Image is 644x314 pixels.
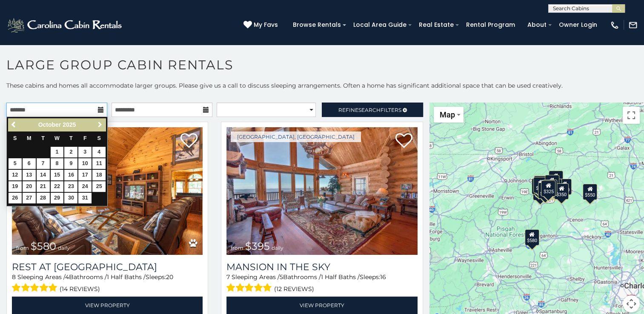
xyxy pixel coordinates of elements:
[12,273,16,281] span: 8
[64,193,77,203] a: 30
[92,170,106,180] a: 18
[289,18,345,31] a: Browse Rentals
[610,20,619,30] img: phone-regular-white.png
[78,193,92,203] a: 31
[92,158,106,169] a: 11
[226,297,417,314] a: View Property
[534,175,548,191] div: $325
[415,18,458,31] a: Real Estate
[92,147,106,157] a: 4
[64,158,77,169] a: 9
[94,120,105,130] a: Next
[226,261,417,273] a: Mansion In The Sky
[555,18,601,31] a: Owner Login
[78,181,92,192] a: 24
[544,175,559,191] div: $565
[6,17,124,34] img: White-1-2.png
[434,107,464,123] button: Change map style
[243,20,280,30] a: My Favs
[523,18,551,31] a: About
[623,107,640,124] button: Toggle fullscreen view
[9,120,20,130] a: Previous
[64,170,77,180] a: 16
[623,295,640,312] button: Map camera controls
[9,181,22,192] a: 19
[107,273,146,281] span: 1 Half Baths /
[78,158,92,169] a: 10
[51,181,64,192] a: 22
[9,158,22,169] a: 5
[64,181,77,192] a: 23
[37,193,50,203] a: 28
[226,127,417,255] img: Mansion In The Sky
[51,193,64,203] a: 29
[69,135,73,141] span: Thursday
[226,273,417,294] div: Sleeping Areas / Bathrooms / Sleeps:
[97,135,101,141] span: Saturday
[58,245,70,251] span: daily
[538,183,552,199] div: $375
[23,181,36,192] a: 20
[395,132,412,150] a: Add to favorites
[274,283,314,294] span: (12 reviews)
[83,135,87,141] span: Friday
[254,20,278,29] span: My Favs
[37,181,50,192] a: 21
[9,193,22,203] a: 26
[533,175,548,191] div: $310
[60,283,100,294] span: (14 reviews)
[12,273,203,294] div: Sleeping Areas / Bathrooms / Sleeps:
[549,170,563,186] div: $525
[12,261,203,273] h3: Rest at Mountain Crest
[63,121,76,128] span: 2025
[226,273,230,281] span: 7
[37,170,50,180] a: 14
[92,181,106,192] a: 25
[543,180,557,196] div: $395
[231,131,361,142] a: [GEOGRAPHIC_DATA], [GEOGRAPHIC_DATA]
[54,135,60,141] span: Wednesday
[321,273,360,281] span: 1 Half Baths /
[226,127,417,255] a: Mansion In The Sky from $395 daily
[9,170,22,180] a: 12
[180,132,197,150] a: Add to favorites
[541,180,555,196] div: $325
[532,178,546,194] div: $650
[51,158,64,169] a: 8
[51,170,64,180] a: 15
[462,18,519,31] a: Rental Program
[358,107,381,113] span: Search
[23,193,36,203] a: 27
[380,273,386,281] span: 16
[13,135,17,141] span: Sunday
[440,110,455,119] span: Map
[27,135,31,141] span: Monday
[349,18,411,31] a: Local Area Guide
[166,273,173,281] span: 20
[16,245,29,251] span: from
[65,273,69,281] span: 4
[51,147,64,157] a: 1
[11,121,17,128] span: Previous
[583,183,597,200] div: $550
[12,261,203,273] a: Rest at [GEOGRAPHIC_DATA]
[12,297,203,314] a: View Property
[322,103,423,117] a: RefineSearchFilters
[628,20,638,30] img: mail-regular-white.png
[231,245,243,251] span: from
[525,229,539,245] div: $580
[533,184,547,200] div: $355
[38,121,61,128] span: October
[41,135,45,141] span: Tuesday
[37,158,50,169] a: 7
[280,273,283,281] span: 5
[64,147,77,157] a: 2
[31,240,56,252] span: $580
[554,183,569,199] div: $350
[245,240,270,252] span: $395
[78,170,92,180] a: 17
[97,121,103,128] span: Next
[557,179,572,195] div: $930
[272,245,283,251] span: daily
